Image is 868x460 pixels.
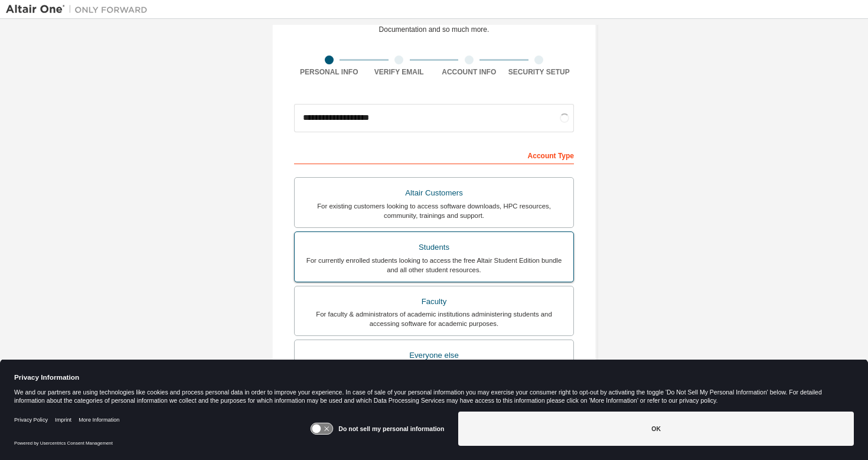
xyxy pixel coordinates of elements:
div: Security Setup [504,67,575,77]
div: For faculty & administrators of academic institutions administering students and accessing softwa... [302,309,566,328]
div: Faculty [302,293,566,310]
img: Altair One [6,4,154,15]
div: Verify Email [364,67,435,77]
div: For Free Trials, Licenses, Downloads, Learning & Documentation and so much more. [357,15,512,34]
div: Altair Customers [302,185,566,201]
div: Everyone else [302,347,566,364]
div: Account Info [434,67,504,77]
div: Students [302,239,566,256]
div: Account Type [294,145,574,164]
div: For existing customers looking to access software downloads, HPC resources, community, trainings ... [302,201,566,220]
div: For currently enrolled students looking to access the free Altair Student Edition bundle and all ... [302,256,566,275]
div: Personal Info [294,67,364,77]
